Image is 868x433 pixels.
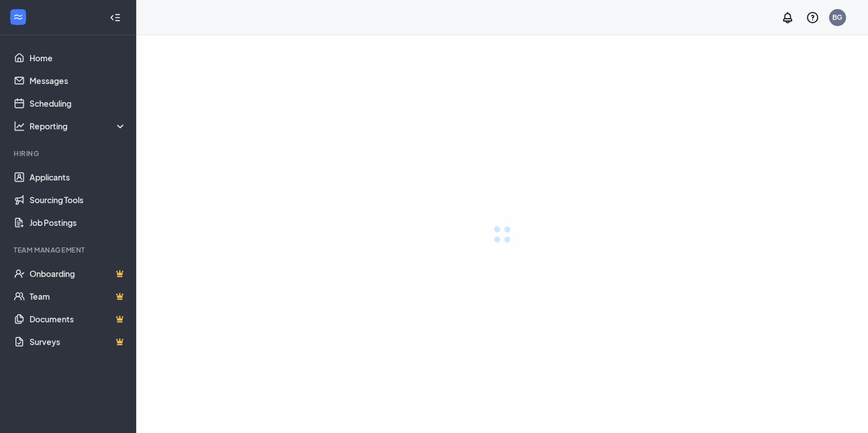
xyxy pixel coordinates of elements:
[781,11,794,24] svg: Notifications
[832,12,842,22] div: BG
[30,47,127,69] a: Home
[30,211,127,234] a: Job Postings
[30,330,127,353] a: SurveysCrown
[30,308,127,330] a: DocumentsCrown
[109,12,121,23] svg: Collapse
[30,69,127,92] a: Messages
[30,120,127,132] div: Reporting
[30,166,127,188] a: Applicants
[806,11,819,24] svg: QuestionInfo
[30,92,127,115] a: Scheduling
[14,245,124,255] div: Team Management
[12,11,24,23] svg: WorkstreamLogo
[30,285,127,308] a: TeamCrown
[30,262,127,285] a: OnboardingCrown
[14,120,25,132] svg: Analysis
[30,188,127,211] a: Sourcing Tools
[14,149,124,158] div: Hiring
